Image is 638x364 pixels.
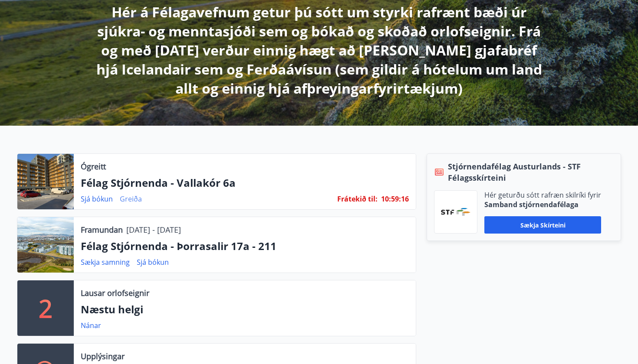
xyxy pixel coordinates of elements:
[126,224,181,235] p: [DATE] - [DATE]
[484,190,601,200] p: Hér geturðu sótt rafræn skilríki fyrir
[81,175,409,190] p: Félag Stjórnenda - Vallakór 6a
[81,161,106,172] p: Ógreitt
[484,200,601,209] p: Samband stjórnendafélaga
[137,257,169,267] a: Sjá bókun
[401,194,409,204] span: 16
[81,321,101,330] a: Nánar
[337,194,378,204] span: Frátekið til :
[484,216,601,234] button: Sækja skírteini
[381,194,391,204] span: 10 :
[81,351,125,362] p: Upplýsingar
[81,302,409,317] p: Næstu helgi
[81,257,130,267] a: Sækja samning
[391,194,401,204] span: 59 :
[81,194,113,204] a: Sjá bókun
[90,3,548,98] p: Hér á Félagavefnum getur þú sótt um styrki rafrænt bæði úr sjúkra- og menntasjóði sem og bókað og...
[81,224,123,235] p: Framundan
[448,161,614,183] span: Stjórnendafélag Austurlands - STF Félagsskírteini
[441,208,470,216] img: vjCaq2fThgY3EUYqSgpjEiBg6WP39ov69hlhuPVN.png
[39,292,53,325] p: 2
[81,287,149,299] p: Lausar orlofseignir
[120,194,142,204] a: Greiða
[81,239,409,253] p: Félag Stjórnenda - Þorrasalir 17a - 211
